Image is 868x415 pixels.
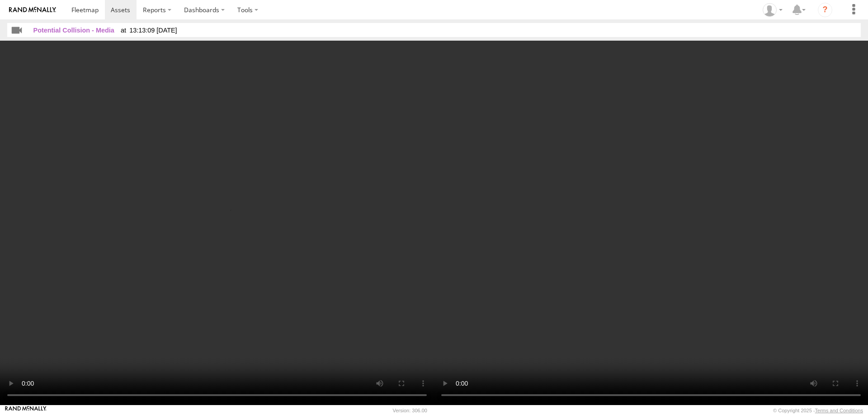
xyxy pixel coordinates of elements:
[33,27,114,34] span: Potential Collision - Media
[818,3,832,17] i: ?
[5,406,47,415] a: Visit our Website
[815,408,863,413] a: Terms and Conditions
[773,408,863,413] div: © Copyright 2025 -
[9,7,56,13] img: rand-logo.svg
[393,408,427,413] div: Version: 306.00
[759,3,786,17] div: Randy Yohe
[121,27,177,34] span: 13:13:09 [DATE]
